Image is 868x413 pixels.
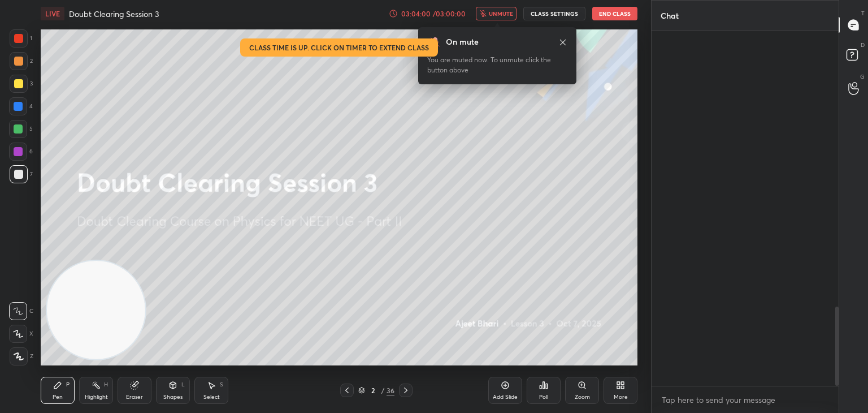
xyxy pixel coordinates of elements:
[9,325,33,343] div: X
[104,382,108,388] div: H
[575,394,590,400] div: Zoom
[66,382,70,388] div: P
[10,75,33,93] div: 3
[861,41,865,49] p: D
[9,120,33,138] div: 5
[41,7,64,20] div: LIVE
[614,394,628,400] div: More
[489,10,513,18] span: unmute
[9,143,33,161] div: 6
[9,97,33,115] div: 4
[387,385,394,395] div: 36
[476,7,517,20] button: unmute
[203,394,220,400] div: Select
[10,347,33,365] div: Z
[126,394,143,400] div: Eraser
[10,29,32,48] div: 1
[652,1,688,31] p: Chat
[400,10,432,17] div: 03:04:00
[427,55,567,75] div: You are muted now. To unmute click the button above
[163,394,183,400] div: Shapes
[10,52,33,70] div: 2
[446,36,479,48] div: On mute
[432,10,467,17] div: / 03:00:00
[220,382,223,388] div: S
[592,7,637,20] button: End Class
[539,394,548,400] div: Poll
[9,302,33,320] div: C
[523,7,585,20] button: CLASS SETTINGS
[181,382,185,388] div: L
[652,31,839,386] div: grid
[493,394,518,400] div: Add Slide
[69,8,159,19] h4: Doubt Clearing Session 3
[53,394,63,400] div: Pen
[381,387,384,394] div: /
[861,9,865,18] p: T
[85,394,108,400] div: Highlight
[367,387,379,394] div: 2
[10,165,33,183] div: 7
[860,72,865,81] p: G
